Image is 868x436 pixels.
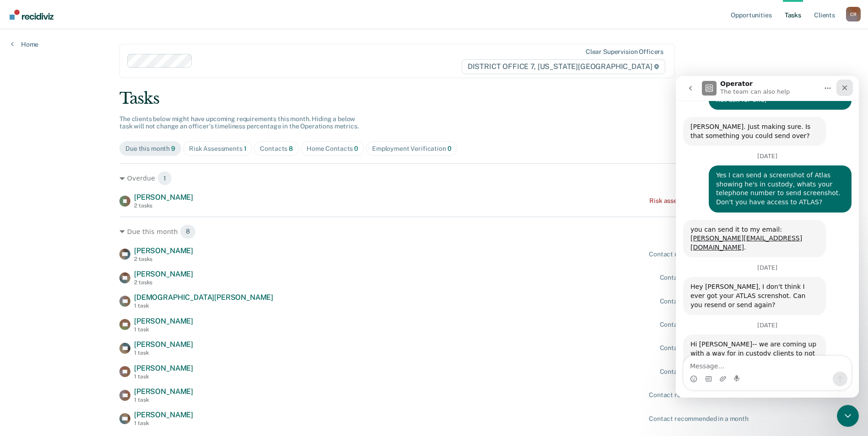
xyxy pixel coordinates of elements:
div: Hi [PERSON_NAME]-- we are coming up with a way for in custody clients to not show under tasks. Th... [15,264,143,300]
textarea: Message… [8,280,175,296]
button: Send a message… [157,296,172,310]
div: 1 task [134,373,193,380]
div: Contact recommended in a month [649,250,749,258]
div: Kim says… [7,259,176,325]
iframe: Intercom live chat [837,405,859,427]
div: 2 tasks [134,202,193,209]
div: Contact recommended in a month [649,391,749,399]
div: 1 task [134,420,193,426]
div: Home Contacts [307,145,358,153]
div: Hi [PERSON_NAME]-- we are coming up with a way for in custody clients to not show under tasks. Th... [7,259,150,305]
div: Risk assessment due a month ago [649,197,749,205]
div: Contact recommended [DATE] [660,298,749,305]
span: [PERSON_NAME] [134,340,193,349]
div: 2 tasks [134,279,193,286]
iframe: Intercom live chat [676,76,859,398]
div: Contact recommended [DATE] [660,368,749,376]
button: Gif picker [29,299,36,307]
img: Recidiviz [10,10,54,20]
div: 1 task [134,303,273,309]
span: [PERSON_NAME] [134,246,193,255]
span: [PERSON_NAME] [134,193,193,202]
span: The clients below might have upcoming requirements this month. Hiding a below task will not chang... [119,115,359,130]
a: Home [11,40,38,48]
span: [PERSON_NAME] [134,317,193,325]
span: 1 [244,145,247,152]
span: [DEMOGRAPHIC_DATA][PERSON_NAME] [134,293,273,302]
button: Upload attachment [43,299,51,307]
span: DISTRICT OFFICE 7, [US_STATE][GEOGRAPHIC_DATA] [462,59,665,74]
span: 1 [157,171,172,186]
button: Profile dropdown button [846,7,861,21]
div: 1 task [134,350,193,356]
span: 0 [354,145,358,152]
button: Start recording [58,299,65,307]
span: 9 [171,145,175,152]
span: [PERSON_NAME] [134,387,193,396]
div: Due this month [125,145,175,153]
div: Contacts [260,145,293,153]
div: Contact recommended [DATE] [660,274,749,282]
span: 8 [289,145,293,152]
div: 2 tasks [134,256,193,262]
span: [PERSON_NAME] [134,364,193,372]
div: C R [846,7,861,21]
div: Contact recommended [DATE] [660,344,749,352]
div: Clear supervision officers [586,48,663,56]
span: 0 [447,145,452,152]
div: 1 task [134,326,193,333]
div: 1 task [134,397,193,403]
span: 8 [180,224,196,239]
span: [PERSON_NAME] [134,410,193,419]
div: Employment Verification [372,145,452,153]
span: [PERSON_NAME] [134,270,193,278]
div: Contact recommended [DATE] [660,321,749,329]
button: Emoji picker [14,299,22,307]
div: Due this month 8 [119,224,749,239]
div: Contact recommended in a month [649,415,749,423]
div: Risk Assessments [189,145,247,153]
div: Overdue 1 [119,171,749,186]
div: Tasks [119,89,749,108]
